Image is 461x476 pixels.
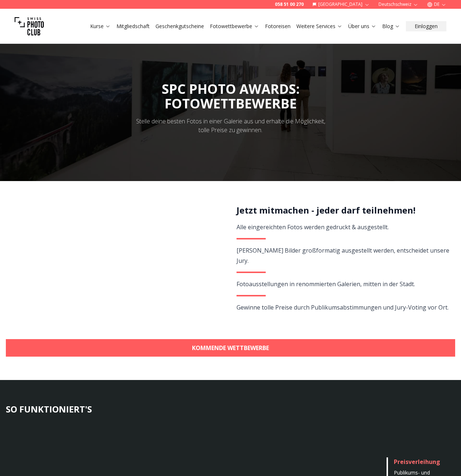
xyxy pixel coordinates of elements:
[237,223,389,231] span: Alle eingereichten Fotos werden gedruckt & ausgestellt.
[155,23,204,30] a: Geschenkgutscheine
[394,458,440,466] span: Preisverleihung
[6,403,455,415] h3: SO FUNKTIONIERT'S
[293,21,345,31] button: Weitere Services
[116,23,150,30] a: Mitgliedschaft
[406,21,446,31] button: Einloggen
[379,21,403,31] button: Blog
[262,21,293,31] button: Fotoreisen
[237,204,450,216] h2: Jetzt mitmachen - jeder darf teilnehmen!
[345,21,379,31] button: Über uns
[162,80,300,111] span: SPC PHOTO AWARDS:
[162,96,300,111] div: FOTOWETTBEWERBE
[153,21,207,31] button: Geschenkgutscheine
[87,21,114,31] button: Kurse
[296,23,342,30] a: Weitere Services
[114,21,153,31] button: Mitgliedschaft
[275,1,304,7] a: 058 51 00 270
[131,117,330,134] div: Stelle deine besten Fotos in einer Galerie aus und erhalte die Möglichkeit, tolle Preise zu gewin...
[237,303,449,311] span: Gewinne tolle Preise durch Publikumsabstimmungen und Jury-Voting vor Ort.
[15,12,44,41] img: Swiss photo club
[237,246,449,265] span: [PERSON_NAME] Bilder großformatig ausgestellt werden, entscheidet unsere Jury.
[265,23,291,30] a: Fotoreisen
[237,280,415,288] span: Fotoausstellungen in renommierten Galerien, mitten in der Stadt.
[348,23,376,30] a: Über uns
[207,21,262,31] button: Fotowettbewerbe
[90,23,111,30] a: Kurse
[210,23,259,30] a: Fotowettbewerbe
[382,23,400,30] a: Blog
[6,339,455,357] a: KOMMENDE WETTBEWERBE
